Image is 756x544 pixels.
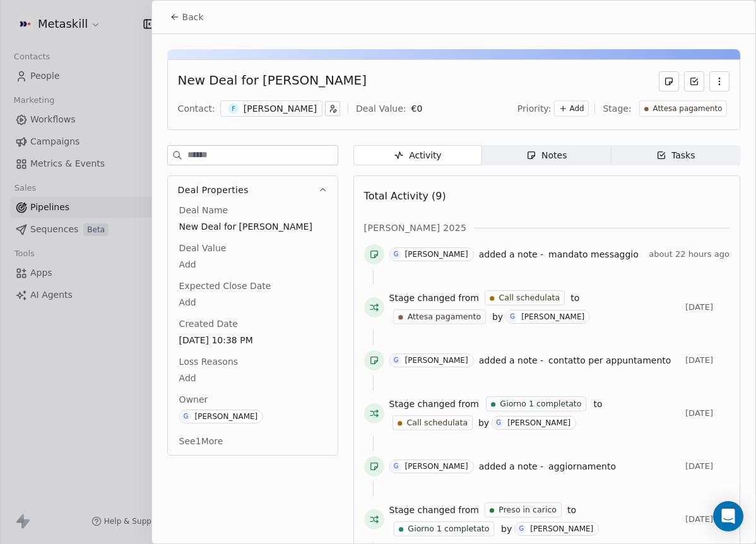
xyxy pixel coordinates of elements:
span: Call schedulata [406,417,468,429]
span: Preso in carico [499,504,557,516]
div: [PERSON_NAME] [405,356,468,365]
span: [DATE] [685,355,729,365]
span: Add [179,372,326,384]
span: Total Activity (9) [364,190,446,202]
span: contatto per appuntamento [548,355,671,365]
span: Deal Value [177,242,229,254]
span: [DATE] [685,514,729,524]
div: [PERSON_NAME] [507,418,570,427]
button: Deal Properties [168,176,338,204]
div: Notes [526,149,567,162]
span: Back [182,11,204,23]
span: by [492,310,503,323]
span: Loss Reasons [177,355,240,368]
span: added a note - [479,248,543,261]
span: Call schedulata [499,292,560,304]
span: Priority: [517,102,552,115]
span: to [593,398,602,410]
span: [DATE] [685,408,729,418]
span: Stage changed from [389,292,479,304]
span: mandato messaggio [548,249,639,259]
div: [PERSON_NAME] [244,102,317,115]
span: aggiornamento [548,461,616,471]
div: G [394,355,399,365]
div: G [496,418,501,428]
span: Giorno 1 completato [500,398,581,410]
div: Deal Properties [168,204,338,455]
span: added a note - [479,354,543,367]
div: [PERSON_NAME] [195,412,258,421]
div: Open Intercom Messenger [713,501,743,531]
div: G [394,461,399,471]
span: Add [179,258,326,271]
span: New Deal for [PERSON_NAME] [179,220,326,233]
span: [DATE] [685,302,729,312]
span: Stage changed from [389,504,479,516]
a: contatto per appuntamento [548,353,671,368]
span: by [501,523,512,535]
button: See1More [172,430,231,452]
a: mandato messaggio [548,247,639,262]
span: [DATE] 10:38 PM [179,334,326,346]
a: aggiornamento [548,459,616,474]
div: G [184,411,189,422]
span: Giorno 1 completato [408,523,489,535]
span: F [228,103,239,114]
span: added a note - [479,460,543,473]
span: [PERSON_NAME] 2025 [364,222,467,234]
div: Contact: [178,102,215,115]
div: G [519,524,524,534]
span: € 0 [411,103,423,114]
div: G [510,312,515,322]
span: to [570,292,579,304]
span: by [478,417,489,429]
div: [PERSON_NAME] [530,524,593,533]
span: Expected Close Date [177,280,274,292]
div: Tasks [656,149,695,162]
div: [PERSON_NAME] [521,312,584,321]
span: about 22 hours ago [649,249,729,259]
span: Owner [177,393,211,406]
div: [PERSON_NAME] [405,462,468,471]
span: Add [179,296,326,309]
span: [DATE] [685,461,729,471]
div: New Deal for [PERSON_NAME] [178,71,367,92]
span: to [567,504,576,516]
span: Created Date [177,317,240,330]
span: Deal Properties [178,184,249,196]
span: Add [570,103,584,114]
div: G [394,249,399,259]
span: Deal Name [177,204,231,216]
span: Attesa pagamento [653,103,722,114]
span: Stage changed from [389,398,479,410]
div: [PERSON_NAME] [405,250,468,259]
div: Deal Value: [356,102,406,115]
span: Stage: [603,102,631,115]
button: Back [162,6,211,28]
span: Attesa pagamento [407,311,480,322]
